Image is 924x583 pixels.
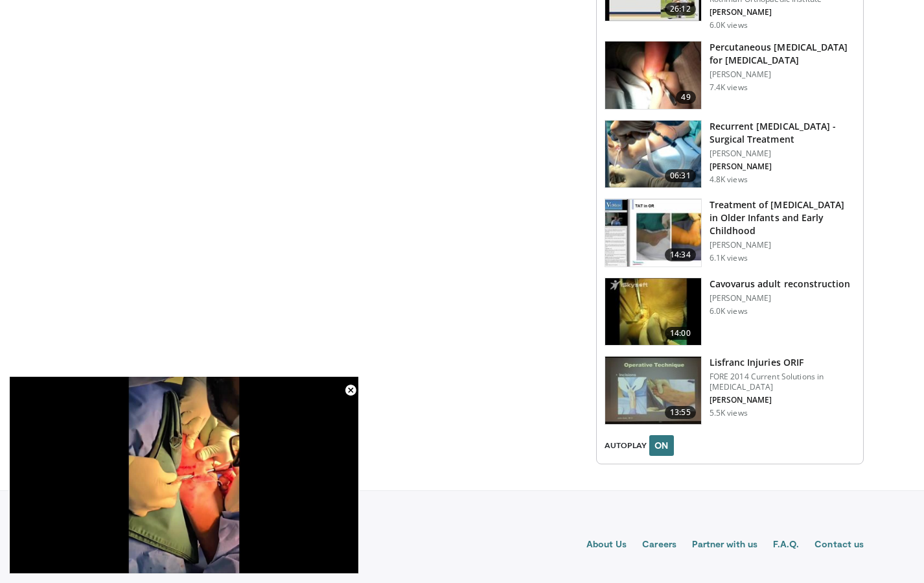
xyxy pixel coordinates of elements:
[710,395,855,405] p: [PERSON_NAME]
[710,7,855,18] p: [PERSON_NAME]
[710,356,855,369] h3: Lisfranc Injuries ORIF
[665,327,696,340] span: 14:00
[710,372,855,392] p: FORE 2014 Current Solutions in [MEDICAL_DATA]
[710,278,851,291] h3: Cavovarus adult reconstruction
[665,169,696,182] span: 06:31
[710,240,855,250] p: [PERSON_NAME]
[605,199,701,267] img: ef5543ab-a467-41a5-8bc5-785510dde00a.150x105_q85_crop-smart_upscale.jpg
[710,69,855,80] p: [PERSON_NAME]
[605,42,701,109] img: dc95cf46-8f60-4527-bc28-d4e6c1ed64b6.150x105_q85_crop-smart_upscale.jpg
[665,248,696,261] span: 14:34
[605,121,701,188] img: b983e685-1c65-4aee-9a99-450707205d68.150x105_q85_crop-smart_upscale.jpg
[710,198,855,237] h3: Treatment of [MEDICAL_DATA] in Older Infants and Early Childhood
[710,82,748,93] p: 7.4K views
[605,198,855,267] a: 14:34 Treatment of [MEDICAL_DATA] in Older Infants and Early Childhood [PERSON_NAME] 6.1K views
[605,278,701,346] img: vcmaO67I5TwuFvq35hMDoxOjBrOw-uIx_1.150x105_q85_crop-smart_upscale.jpg
[605,440,647,451] span: AUTOPLAY
[710,293,851,303] p: [PERSON_NAME]
[649,435,674,456] button: ON
[710,20,748,30] p: 6.0K views
[692,538,757,553] a: Partner with us
[710,120,855,146] h3: Recurrent [MEDICAL_DATA] - Surgical Treatment
[605,356,855,425] a: 13:55 Lisfranc Injuries ORIF FORE 2014 Current Solutions in [MEDICAL_DATA] [PERSON_NAME] 5.5K views
[665,406,696,419] span: 13:55
[710,174,748,185] p: 4.8K views
[338,377,364,404] button: Close
[710,41,855,67] h3: Percutaneous [MEDICAL_DATA] for [MEDICAL_DATA]
[676,91,695,104] span: 49
[605,120,855,189] a: 06:31 Recurrent [MEDICAL_DATA] - Surgical Treatment [PERSON_NAME] [PERSON_NAME] 4.8K views
[773,538,799,553] a: F.A.Q.
[605,357,701,424] img: 9a909f0e-a9dc-491a-84b8-be3bf7328504.150x105_q85_crop-smart_upscale.jpg
[642,538,676,553] a: Careers
[710,161,855,172] p: [PERSON_NAME]
[710,149,855,159] p: [PERSON_NAME]
[710,408,748,418] p: 5.5K views
[605,41,855,110] a: 49 Percutaneous [MEDICAL_DATA] for [MEDICAL_DATA] [PERSON_NAME] 7.4K views
[710,306,748,316] p: 6.0K views
[9,377,359,574] video-js: Video Player
[586,538,627,553] a: About Us
[710,253,748,263] p: 6.1K views
[605,278,855,346] a: 14:00 Cavovarus adult reconstruction [PERSON_NAME] 6.0K views
[665,3,696,16] span: 26:12
[814,538,864,553] a: Contact us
